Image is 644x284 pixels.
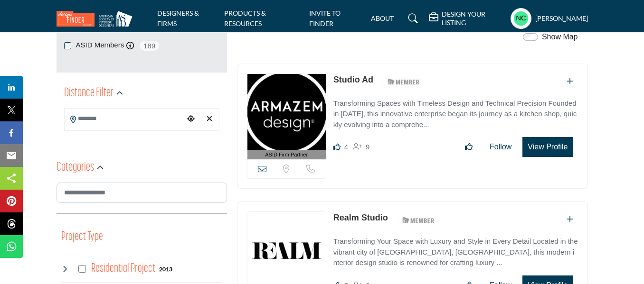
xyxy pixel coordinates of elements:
[247,74,326,150] img: Studio Ad
[157,9,199,27] a: DESIGNERS & FIRMS
[344,143,348,151] span: 4
[459,137,479,156] button: Like listing
[224,9,266,27] a: PRODUCTS & RESOURCES
[511,8,531,29] button: Show hide supplier dropdown
[78,265,86,273] input: Select Residential Project checkbox
[333,211,388,224] p: Realm Studio
[139,40,160,52] span: 189
[429,10,505,27] div: DESIGN YOUR LISTING
[61,228,103,246] button: Project Type
[522,137,573,157] button: View Profile
[333,73,373,86] p: Studio Ad
[76,40,124,51] label: ASID Members
[333,236,578,268] p: Transforming Your Space with Luxury and Style in Every Detail Located in the vibrant city of [GEO...
[64,42,71,49] input: ASID Members checkbox
[159,265,172,273] div: 2013 Results For Residential Project
[247,74,326,160] a: ASID Firm Partner
[397,214,440,226] img: ASID Members Badge Icon
[333,143,341,150] i: Likes
[57,11,137,27] img: Site Logo
[382,76,425,88] img: ASID Members Badge Icon
[57,183,227,203] input: Search Category
[542,31,578,43] label: Show Map
[353,141,369,153] div: Followers
[202,109,216,129] div: Clear search location
[333,98,578,130] p: Transforming Spaces with Timeless Design and Technical Precision Founded in [DATE], this innovati...
[333,92,578,130] a: Transforming Spaces with Timeless Design and Technical Precision Founded in [DATE], this innovati...
[399,11,424,26] a: Search
[91,260,155,277] h4: Residential Project: Types of projects range from simple residential renovations to highly comple...
[567,215,573,223] a: Add To List
[64,85,114,102] h2: Distance Filter
[65,110,184,128] input: Search Location
[265,151,308,159] span: ASID Firm Partner
[57,159,94,176] h2: Categories
[333,213,388,222] a: Realm Studio
[442,10,505,27] h5: DESIGN YOUR LISTING
[535,14,588,23] h5: [PERSON_NAME]
[483,137,518,156] button: Follow
[159,266,172,273] b: 2013
[371,14,394,22] a: ABOUT
[333,230,578,268] a: Transforming Your Space with Luxury and Style in Every Detail Located in the vibrant city of [GEO...
[333,75,373,84] a: Studio Ad
[567,77,573,85] a: Add To List
[184,109,198,129] div: Choose your current location
[309,9,341,27] a: INVITE TO FINDER
[366,143,369,151] span: 9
